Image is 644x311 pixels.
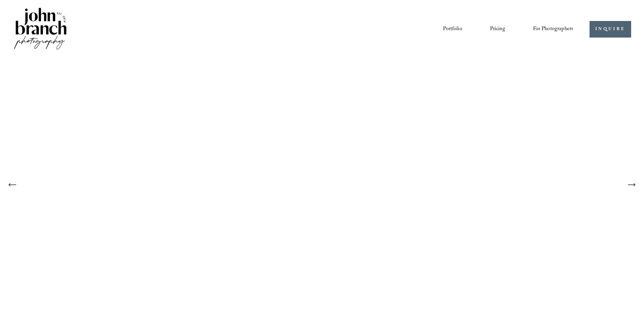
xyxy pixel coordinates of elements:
[5,177,20,192] button: Previous Slide
[590,21,631,38] a: INQUIRE
[533,24,574,35] span: For Photographers
[443,23,462,35] a: Portfolio
[624,177,639,192] button: Next Slide
[13,6,68,52] img: John Branch IV Photography
[490,23,505,35] a: Pricing
[533,23,574,35] a: folder dropdown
